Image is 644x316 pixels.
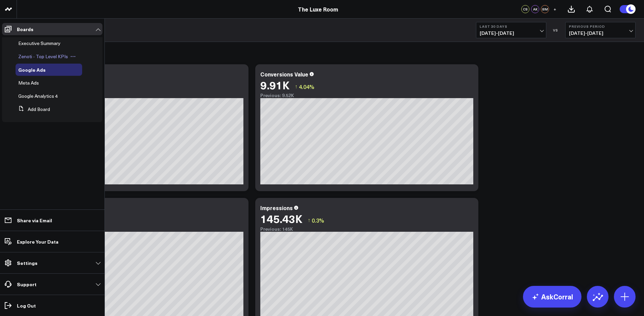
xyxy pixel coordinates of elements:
[553,7,556,12] span: +
[476,22,546,38] button: Last 30 Days[DATE]-[DATE]
[18,54,68,59] a: Zenoti - Top Level KPIs
[17,303,36,308] p: Log Out
[17,239,58,244] p: Explore Your Data
[260,204,293,211] div: Impressions
[18,53,68,60] span: Zenoti - Top Level KPIs
[18,93,58,99] a: Google Analytics 4
[17,26,33,32] p: Boards
[18,80,39,86] a: Meta Ads
[30,226,243,232] div: Previous: 106
[2,299,102,312] a: Log Out
[531,5,539,13] div: AK
[18,40,61,46] span: Executive Summary
[260,212,303,225] div: 145.43K
[521,5,529,13] div: CS
[17,281,37,287] p: Support
[18,80,39,86] span: Meta Ads
[260,93,473,98] div: Previous: 9.52K
[551,5,559,13] button: +
[18,93,58,99] span: Google Analytics 4
[260,79,290,91] div: 9.91K
[550,28,562,32] div: VS
[18,41,61,46] a: Executive Summary
[480,30,543,36] span: [DATE] - [DATE]
[17,260,38,266] p: Settings
[16,103,50,115] button: Add Board
[299,83,314,90] span: 4.04%
[308,216,310,225] span: ↑
[295,82,297,91] span: ↑
[569,24,632,28] b: Previous Period
[298,5,338,13] a: The Luxe Room
[18,67,46,72] a: Google Ads
[565,22,636,38] button: Previous Period[DATE]-[DATE]
[260,70,308,78] div: Conversions Value
[569,30,632,36] span: [DATE] - [DATE]
[480,24,543,28] b: Last 30 Days
[312,217,324,224] span: 0.3%
[17,218,52,223] p: Share via Email
[30,93,243,98] div: Previous: $14.67K
[541,5,549,13] div: BM
[18,66,46,73] span: Google Ads
[523,286,581,308] a: AskCorral
[260,226,473,232] div: Previous: 145K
